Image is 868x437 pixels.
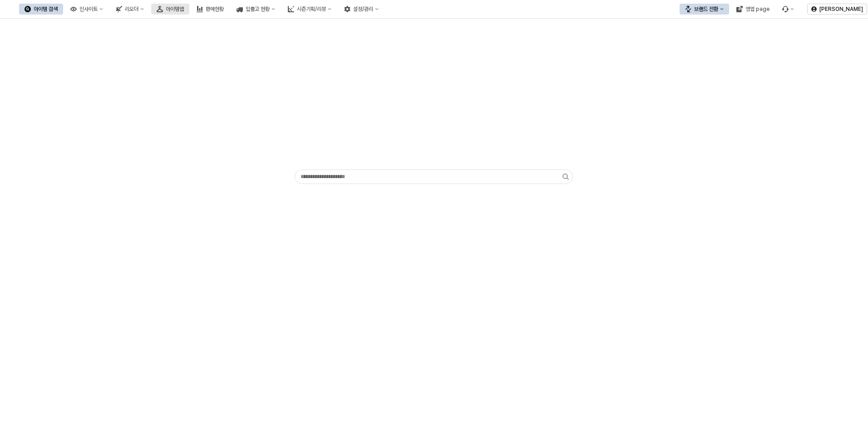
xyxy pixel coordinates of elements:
[353,6,373,12] div: 설정/관리
[807,4,867,15] button: [PERSON_NAME]
[745,6,769,12] div: 영업 page
[282,4,337,15] button: 시즌기획/리뷰
[694,6,718,12] div: 브랜드 전환
[246,6,270,12] div: 입출고 현황
[777,4,799,15] div: Menu item 6
[79,6,98,12] div: 인사이트
[166,6,184,12] div: 아이템맵
[297,6,326,12] div: 시즌기획/리뷰
[151,4,189,15] button: 아이템맵
[19,4,63,15] button: 아이템 검색
[110,4,149,15] button: 리오더
[731,4,775,15] button: 영업 page
[231,4,281,15] button: 입출고 현황
[65,4,108,15] button: 인사이트
[339,4,384,15] button: 설정/관리
[206,6,224,12] div: 판매현황
[191,4,229,15] button: 판매현황
[125,6,138,12] div: 리오더
[34,6,58,12] div: 아이템 검색
[819,5,863,13] p: [PERSON_NAME]
[680,4,729,15] button: 브랜드 전환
